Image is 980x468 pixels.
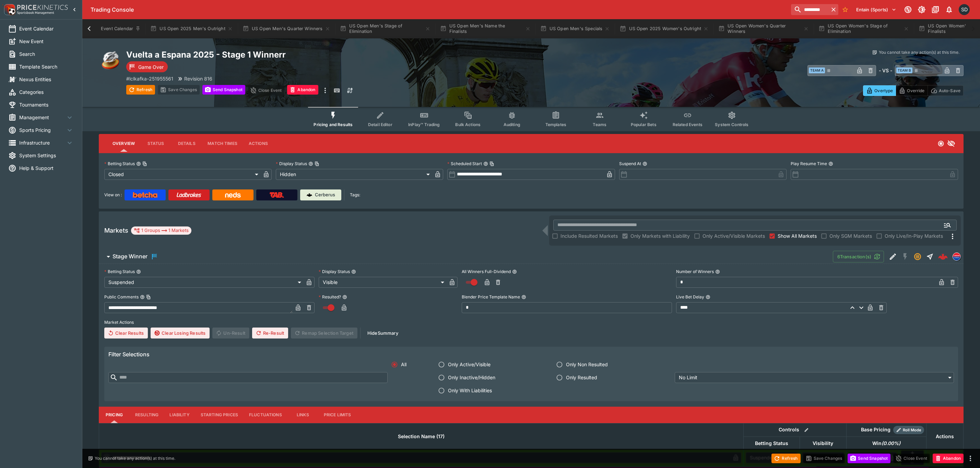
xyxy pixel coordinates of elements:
[924,250,936,263] button: Straight
[893,426,924,434] div: Show/hide Price Roll mode configuration.
[321,85,329,96] button: more
[319,277,447,288] div: Visible
[19,25,74,32] span: Event Calendar
[350,189,360,200] label: Tags:
[19,164,74,172] span: Help & Support
[593,122,606,127] span: Teams
[483,161,488,166] button: Scheduled StartCopy To Clipboard
[130,407,164,423] button: Resulting
[566,374,597,381] span: Only Resulted
[863,85,964,96] div: Start From
[97,19,145,38] button: Event Calendar
[957,2,972,17] button: Scott Dowdall
[675,372,954,383] div: No Limit
[287,407,318,423] button: Links
[879,67,892,74] h6: - VS -
[252,328,288,338] button: Re-Result
[19,152,74,159] span: System Settings
[17,5,68,10] img: PriceKinetics
[865,439,908,447] span: Win(0.00%)
[276,161,307,167] p: Display Status
[104,189,122,200] label: View on :
[630,232,690,239] span: Only Markets with Liability
[828,161,833,166] button: Play Resume Time
[959,4,970,15] div: Scott Dowdall
[805,439,841,447] span: Visibility
[99,49,121,71] img: cycling.png
[899,250,911,263] button: SGM Disabled
[833,251,884,262] button: 6Transaction(s)
[390,432,452,441] span: Selection Name (17)
[113,253,147,260] h6: Stage Winner
[104,328,148,338] button: Clear Results
[107,135,140,152] button: Overview
[307,192,312,198] img: Cerberus
[287,86,318,93] span: Mark an event as closed and abandoned.
[706,295,710,299] button: Live Bet Delay
[104,169,261,180] div: Closed
[714,19,813,38] button: US Open Women's Quarter Winners
[809,67,825,73] span: Team A
[791,161,827,167] p: Play Resume Time
[138,63,164,71] p: Game Over
[448,374,495,381] span: Only Inactive/Hidden
[19,38,74,45] span: New Event
[308,161,313,166] button: Display StatusCopy To Clipboard
[151,328,210,338] button: Clear Losing Results
[858,426,893,434] div: Base Pricing
[938,252,948,261] div: 53487adf-d133-4315-adfa-6d6d49b7513d
[676,294,704,300] p: Live Bet Delay
[19,139,66,146] span: Infrastructure
[448,387,492,394] span: Only With Liabilities
[270,192,284,198] img: TabNZ
[896,85,928,96] button: Override
[436,19,535,38] button: US Open Men's Name the Finalists
[202,85,245,95] button: Send Snapshot
[142,161,147,166] button: Copy To Clipboard
[560,232,618,239] span: Include Resulted Markets
[852,4,900,15] button: Select Tenant
[146,295,151,299] button: Copy To Clipboard
[315,161,319,166] button: Copy To Clipboard
[126,85,155,95] button: Refresh
[911,250,924,263] button: Suspended
[276,169,432,180] div: Hidden
[916,3,928,16] button: Toggle light/dark mode
[802,426,811,434] button: Bulk edit
[351,269,356,274] button: Display Status
[615,19,713,38] button: US Open 2025 Women's Outright
[300,189,341,200] a: Cerberus
[902,3,914,16] button: Connected to PK
[882,439,900,447] em: ( 0.00 %)
[937,140,944,147] svg: Closed
[95,455,175,461] p: You cannot take any action(s) at this time.
[212,328,249,338] span: Un-Result
[462,294,520,300] p: Blender Price Template Name
[900,427,924,433] span: Roll Mode
[791,4,829,15] input: search
[948,232,957,241] svg: More
[913,253,922,261] svg: Suspended
[238,19,334,38] button: US Open Men's Quarter Winners
[314,122,353,127] span: Pricing and Results
[938,252,948,261] img: logo-cerberus--red.svg
[287,85,318,95] button: Abandon
[462,269,511,274] p: All Winners Full-Dividend
[136,161,141,166] button: Betting StatusCopy To Clipboard
[566,361,608,368] span: Only Non Resulted
[447,161,482,167] p: Scheduled Start
[939,87,960,94] p: Auto-Save
[19,126,66,134] span: Sports Pricing
[140,295,145,299] button: Public CommentsCopy To Clipboard
[133,192,157,198] img: Betcha
[521,295,526,299] button: Blender Price Template Name
[176,192,201,198] img: Ladbrokes
[947,139,955,148] svg: Hidden
[202,135,243,152] button: Match Times
[91,6,788,13] div: Trading Console
[315,192,335,198] p: Cerberus
[848,454,890,463] button: Send Snapshot
[319,269,350,274] p: Display Status
[953,253,960,260] img: lclkafka
[140,135,171,152] button: Status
